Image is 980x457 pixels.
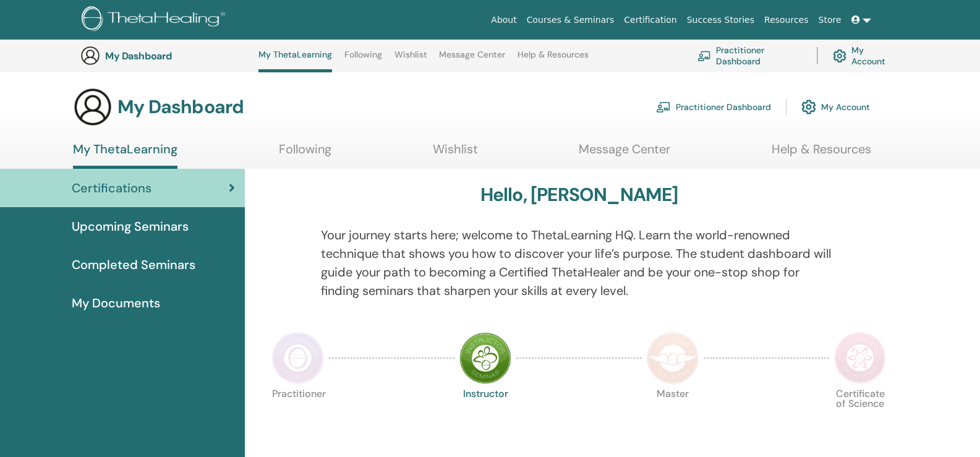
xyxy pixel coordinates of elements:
[833,42,895,69] a: My Account
[522,9,620,32] a: Courses & Seminars
[394,49,427,69] a: Wishlist
[321,226,838,300] p: Your journey starts here; welcome to ThetaLearning HQ. Learn the world-renowned technique that sh...
[72,217,189,236] span: Upcoming Seminars
[579,142,670,166] a: Message Center
[619,9,681,32] a: Certification
[105,50,229,62] h3: My Dashboard
[833,46,846,66] img: cog.svg
[814,9,846,32] a: Store
[73,142,177,169] a: My ThetaLearning
[82,6,229,34] img: logo.png
[486,9,521,32] a: About
[656,101,671,113] img: chalkboard-teacher.svg
[459,332,511,384] img: Instructor
[344,49,382,69] a: Following
[759,9,814,32] a: Resources
[258,49,332,72] a: My ThetaLearning
[656,93,771,121] a: Practitioner Dashboard
[801,96,816,117] img: cog.svg
[117,96,244,118] h3: My Dashboard
[518,49,589,69] a: Help & Resources
[279,142,331,166] a: Following
[772,142,871,166] a: Help & Resources
[647,389,699,441] p: Master
[697,51,711,61] img: chalkboard-teacher.svg
[697,42,802,69] a: Practitioner Dashboard
[73,87,113,127] img: generic-user-icon.jpg
[72,294,160,312] span: My Documents
[272,389,324,441] p: Practitioner
[480,184,678,206] h3: Hello, [PERSON_NAME]
[80,46,100,66] img: generic-user-icon.jpg
[647,332,699,384] img: Master
[834,389,886,441] p: Certificate of Science
[433,142,478,166] a: Wishlist
[72,255,195,274] span: Completed Seminars
[439,49,505,69] a: Message Center
[682,9,759,32] a: Success Stories
[272,332,324,384] img: Practitioner
[459,389,511,441] p: Instructor
[834,332,886,384] img: Certificate of Science
[801,93,870,121] a: My Account
[72,179,151,197] span: Certifications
